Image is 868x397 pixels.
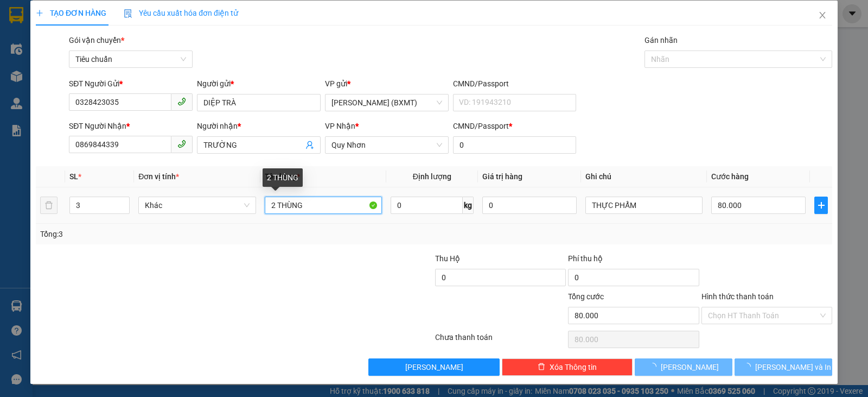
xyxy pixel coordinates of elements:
[69,120,193,132] div: SĐT Người Nhận
[661,361,719,373] span: [PERSON_NAME]
[711,172,749,181] span: Cước hàng
[435,254,460,263] span: Thu Hộ
[482,197,577,214] input: 0
[735,358,832,376] button: [PERSON_NAME] và In
[263,168,303,187] div: 2 THÙNG
[9,60,96,75] div: 0328423035
[75,51,186,67] span: Tiêu chuẩn
[197,120,321,132] div: Người nhận
[482,172,522,181] span: Giá trị hàng
[405,361,463,373] span: [PERSON_NAME]
[453,120,577,132] div: CMND/Passport
[177,97,186,106] span: phone
[265,197,382,214] input: VD: Bàn, Ghế
[814,197,828,214] button: plus
[9,47,96,60] div: DIỆP TRÀ
[701,292,774,301] label: Hình thức thanh toán
[124,9,132,18] img: icon
[36,9,43,17] span: plus
[36,9,106,17] span: TẠO ĐƠN HÀNG
[550,361,597,373] span: Xóa Thông tin
[104,9,214,34] div: [GEOGRAPHIC_DATA]
[815,201,827,210] span: plus
[124,9,238,17] span: Yêu cầu xuất hóa đơn điện tử
[325,122,355,130] span: VP Nhận
[538,363,545,371] span: delete
[807,1,838,31] button: Close
[9,9,26,21] span: Gửi:
[331,94,442,111] span: Hồ Chí Minh (BXMT)
[69,36,124,45] span: Gói vận chuyển
[331,137,442,153] span: Quy Nhơn
[463,197,474,214] span: kg
[197,78,321,90] div: Người gửi
[138,172,179,181] span: Đơn vị tính
[40,197,58,214] button: delete
[177,140,186,148] span: phone
[635,358,732,376] button: [PERSON_NAME]
[325,78,449,90] div: VP gửi
[644,36,678,45] label: Gán nhãn
[9,9,96,47] div: [PERSON_NAME] (BXMT)
[649,363,661,370] span: loading
[104,34,214,47] div: [PERSON_NAME]
[585,197,703,214] input: Ghi Chú
[413,172,451,181] span: Định lượng
[502,358,633,376] button: deleteXóa Thông tin
[104,62,214,75] div: 0
[434,331,567,350] div: Chưa thanh toán
[568,292,604,301] span: Tổng cước
[818,11,827,20] span: close
[104,47,214,62] div: 0868606838
[453,78,577,90] div: CMND/Passport
[145,197,249,213] span: Khác
[755,361,831,373] span: [PERSON_NAME] và In
[40,228,336,240] div: Tổng: 3
[581,166,707,187] th: Ghi chú
[104,9,130,21] span: Nhận:
[69,172,78,181] span: SL
[69,78,193,90] div: SĐT Người Gửi
[743,363,755,370] span: loading
[305,141,314,149] span: user-add
[568,253,699,269] div: Phí thu hộ
[368,358,499,376] button: [PERSON_NAME]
